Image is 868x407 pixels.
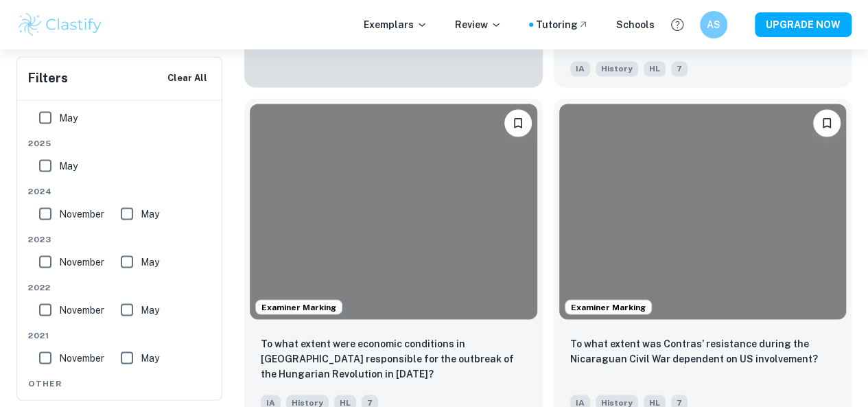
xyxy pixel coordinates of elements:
p: Review [455,17,502,32]
span: November [59,206,104,221]
span: HL [644,61,666,76]
button: Bookmark [504,109,532,137]
span: November [59,350,104,365]
button: Bookmark [813,109,841,137]
button: Clear All [164,68,211,89]
img: Clastify logo [16,11,104,38]
span: Examiner Marking [256,301,342,313]
span: 2024 [28,185,212,197]
button: AS [700,11,727,38]
p: To what extent was Contras’ resistance during the Nicaraguan Civil War dependent on US involvement? [570,336,836,366]
span: May [141,206,159,221]
a: Tutoring [536,17,589,32]
span: November [59,302,104,317]
span: 7 [671,61,688,76]
span: 2025 [28,137,212,149]
span: May [141,254,159,269]
span: Examiner Marking [565,301,651,313]
a: Schools [616,17,655,32]
h6: Filters [28,69,68,88]
span: Other [28,377,212,389]
span: 2023 [28,233,212,245]
p: To what extent were economic conditions in Hungary responsible for the outbreak of the Hungarian ... [261,336,526,381]
button: UPGRADE NOW [755,12,852,37]
span: 2022 [28,281,212,293]
span: IA [570,61,590,76]
h6: AS [706,17,722,32]
span: May [59,158,78,173]
span: May [141,350,159,365]
span: History [596,61,638,76]
span: November [59,254,104,269]
span: May [59,110,78,125]
button: Help and Feedback [666,13,689,36]
p: Exemplars [364,17,427,32]
span: May [141,302,159,317]
span: 2021 [28,329,212,341]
